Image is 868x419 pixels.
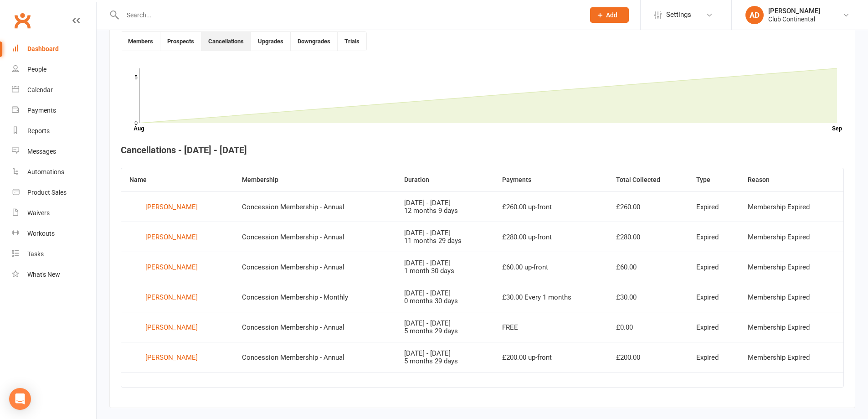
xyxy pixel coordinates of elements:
td: [DATE] - [DATE] [396,342,494,372]
div: [PERSON_NAME] [768,7,820,15]
td: Expired [688,191,740,222]
button: Add [590,7,629,23]
button: Upgrades [251,32,291,51]
button: Members [121,32,160,51]
button: Cancellations [201,32,251,51]
a: [PERSON_NAME] [129,200,226,214]
td: Concession Membership - Annual [234,342,396,372]
div: 1 month 30 days [404,267,486,275]
div: 5 months 29 days [404,357,486,365]
td: £200.00 [608,342,688,372]
a: Automations [12,162,96,182]
td: [DATE] - [DATE] [396,312,494,342]
div: What's New [27,271,60,278]
div: Calendar [27,86,53,93]
td: Membership Expired [740,282,843,312]
a: [PERSON_NAME] [129,230,226,244]
div: Reports [27,127,50,134]
th: Payments [494,168,607,191]
td: Expired [688,222,740,252]
div: £200.00 up-front [502,354,599,362]
span: Add [606,11,617,19]
button: Trials [338,32,366,51]
div: [PERSON_NAME] [145,290,198,304]
td: Concession Membership - Monthly [234,282,396,312]
td: Membership Expired [740,222,843,252]
div: FREE [502,324,599,331]
div: Club Continental [768,15,820,23]
div: Automations [27,168,64,176]
div: Tasks [27,250,44,258]
td: Concession Membership - Annual [234,312,396,342]
th: Type [688,168,740,191]
div: 5 months 29 days [404,327,486,335]
a: Calendar [12,80,96,100]
a: Product Sales [12,182,96,203]
td: £0.00 [608,312,688,342]
div: [PERSON_NAME] [145,200,198,214]
td: Concession Membership - Annual [234,222,396,252]
td: £30.00 [608,282,688,312]
div: [PERSON_NAME] [145,260,198,274]
th: Membership [234,168,396,191]
td: £260.00 [608,191,688,222]
div: 12 months 9 days [404,207,486,215]
div: Open Intercom Messenger [9,388,31,410]
div: Waivers [27,209,50,217]
td: Expired [688,252,740,282]
a: [PERSON_NAME] [129,260,226,274]
td: [DATE] - [DATE] [396,222,494,252]
span: Settings [666,5,691,25]
td: [DATE] - [DATE] [396,252,494,282]
div: £30.00 Every 1 months [502,294,599,301]
td: [DATE] - [DATE] [396,282,494,312]
button: Downgrades [291,32,338,51]
td: £60.00 [608,252,688,282]
a: Dashboard [12,39,96,59]
div: AD [745,6,764,24]
a: Reports [12,121,96,141]
td: Membership Expired [740,191,843,222]
a: [PERSON_NAME] [129,351,226,364]
a: Messages [12,141,96,162]
div: [PERSON_NAME] [145,321,198,334]
td: Expired [688,342,740,372]
button: Prospects [160,32,201,51]
th: Duration [396,168,494,191]
th: Name [121,168,234,191]
h4: Cancellations - [DATE] - [DATE] [121,145,844,155]
th: Total Collected [608,168,688,191]
div: Product Sales [27,189,67,196]
a: People [12,59,96,80]
a: [PERSON_NAME] [129,290,226,304]
td: Expired [688,312,740,342]
input: Search... [120,9,578,21]
a: Payments [12,100,96,121]
div: 0 months 30 days [404,297,486,305]
div: £260.00 up-front [502,203,599,211]
td: Concession Membership - Annual [234,252,396,282]
th: Reason [740,168,843,191]
div: People [27,66,46,73]
a: Clubworx [11,9,34,32]
a: Workouts [12,223,96,244]
a: [PERSON_NAME] [129,321,226,334]
td: Membership Expired [740,252,843,282]
td: Membership Expired [740,312,843,342]
div: £60.00 up-front [502,264,599,271]
a: What's New [12,264,96,285]
div: Messages [27,148,56,155]
div: Dashboard [27,45,59,52]
td: Concession Membership - Annual [234,191,396,222]
td: £280.00 [608,222,688,252]
div: Payments [27,107,56,114]
a: Waivers [12,203,96,223]
a: Tasks [12,244,96,264]
div: [PERSON_NAME] [145,230,198,244]
div: £280.00 up-front [502,233,599,241]
div: 11 months 29 days [404,237,486,245]
div: Workouts [27,230,55,237]
td: [DATE] - [DATE] [396,191,494,222]
td: Membership Expired [740,342,843,372]
div: [PERSON_NAME] [145,351,198,364]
